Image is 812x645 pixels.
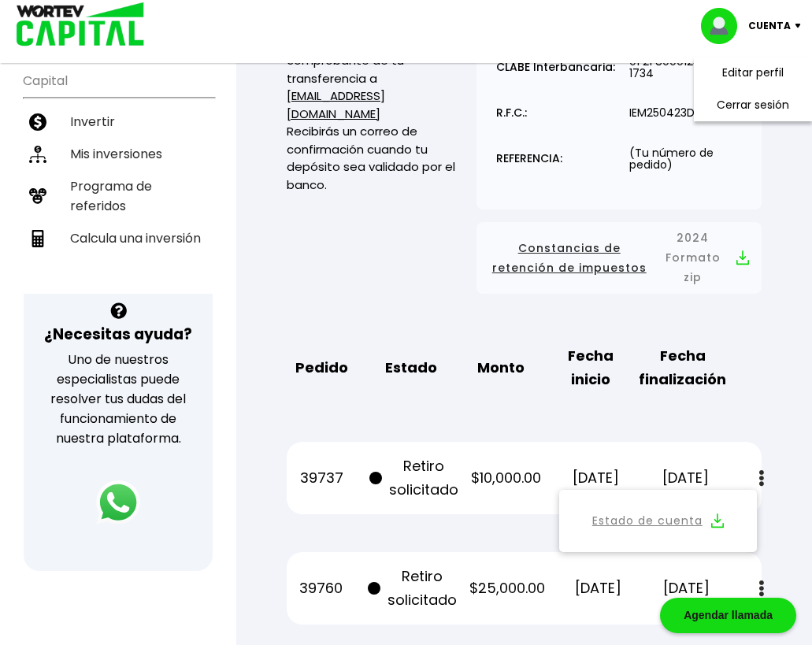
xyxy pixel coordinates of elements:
a: Calcula una inversión [23,222,214,254]
span: Constancias de retención de impuestos [489,239,649,278]
img: invertir-icon.b3b967d7.svg [29,113,46,131]
img: recomiendanos-icon.9b8e9327.svg [29,187,46,205]
p: 39760 [287,576,356,600]
p: $10,000.00 [471,466,542,490]
img: profile-image [701,8,748,44]
p: [DATE] [650,466,721,490]
p: IEM250423D31 [629,107,704,119]
ul: Capital [23,63,214,294]
p: CLABE Interbancaria: [496,61,615,73]
b: Estado [385,356,437,380]
a: Mis inversiones [23,138,214,170]
a: Estado de cuenta [592,511,703,531]
p: Retiro solicitado [375,565,450,612]
b: Fecha inicio [555,344,626,391]
p: [DATE] [652,576,721,600]
div: Agendar llamada [660,598,796,633]
b: Fecha finalización [639,344,726,391]
p: R.F.C.: [496,107,527,119]
p: [DATE] [564,576,633,600]
p: Uno de nuestros especialistas puede resolver tus dudas del funcionamiento de nuestra plataforma. [44,350,192,448]
img: calculadora-icon.17d418c4.svg [29,230,46,247]
img: icon-down [791,24,812,28]
p: 39737 [287,466,358,490]
a: Invertir [23,106,214,138]
a: Editar perfil [722,65,784,81]
img: inversiones-icon.6695dc30.svg [29,146,46,163]
p: (Tu número de pedido) [629,147,742,172]
p: Retiro solicitado [376,454,452,502]
p: $25,000.00 [469,576,545,600]
a: [EMAIL_ADDRESS][DOMAIN_NAME] [287,87,385,122]
a: Programa de referidos [23,170,214,222]
h3: ¿Necesitas ayuda? [44,323,192,346]
button: Estado de cuenta [569,499,747,543]
p: Recuerda enviar tu comprobante de tu transferencia a Recibirás un correo de confirmación cuando t... [287,35,476,195]
p: [DATE] [561,466,632,490]
img: logos_whatsapp-icon.242b2217.svg [96,480,140,525]
b: Monto [477,356,525,380]
button: Constancias de retención de impuestos2024 Formato zip [489,228,749,287]
p: 01 21 8000125 098 1734 [629,56,742,80]
p: Cuenta [748,14,791,38]
p: REFERENCIA: [496,153,562,165]
b: Pedido [295,356,348,380]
